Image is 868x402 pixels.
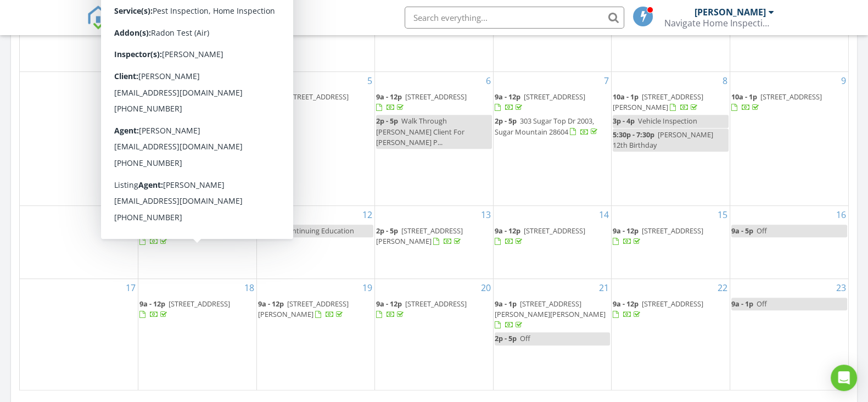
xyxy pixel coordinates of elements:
td: Go to August 18, 2025 [138,278,257,390]
a: 9a - 12p [STREET_ADDRESS] [139,298,255,321]
a: Go to August 4, 2025 [247,72,256,90]
span: 9a - 1p [731,299,753,309]
a: 9a - 12p [STREET_ADDRESS] [495,91,611,114]
span: 9a - 1p [495,299,517,309]
td: Go to August 10, 2025 [20,206,138,279]
a: 9a - 12p [STREET_ADDRESS] [613,299,703,319]
a: Go to August 3, 2025 [128,72,138,90]
a: 10a - 1p [STREET_ADDRESS][PERSON_NAME] [613,92,703,112]
a: 9a - 12p [STREET_ADDRESS] [613,298,729,321]
td: Go to August 3, 2025 [20,72,138,206]
a: 10a - 1p [STREET_ADDRESS] [731,92,822,112]
a: 10a - 1p [STREET_ADDRESS][PERSON_NAME] [613,91,729,114]
a: Go to August 13, 2025 [479,206,493,224]
a: 9a - 1p [STREET_ADDRESS][PERSON_NAME][PERSON_NAME] [495,298,611,332]
span: 9a - 12p [258,92,284,102]
a: Go to August 19, 2025 [360,279,374,297]
span: 10a - 1p [613,92,639,102]
span: [STREET_ADDRESS][PERSON_NAME] [613,92,703,112]
span: 9a - 12p [139,92,165,102]
a: Go to August 7, 2025 [602,72,611,90]
a: Go to August 21, 2025 [597,279,611,297]
td: Go to August 19, 2025 [256,278,375,390]
span: 9a - 12p [613,226,639,236]
span: 9a - 12p [376,299,402,309]
span: 2p - 5p [139,116,161,126]
span: 9a - 5p [731,226,753,236]
a: Go to August 8, 2025 [720,72,730,90]
a: 9a - 1p [STREET_ADDRESS][PERSON_NAME][PERSON_NAME] [495,299,606,330]
span: 2p - 5p [495,116,517,126]
td: Go to August 21, 2025 [493,278,612,390]
span: Vehicle Inspection [638,116,697,126]
span: SPECTORA [119,5,209,29]
span: 9a - 12p [613,299,639,309]
a: 9a - 12p [STREET_ADDRESS] [376,92,467,112]
a: Go to August 17, 2025 [124,279,138,297]
span: [STREET_ADDRESS][PERSON_NAME] [376,226,463,246]
td: Go to August 11, 2025 [138,206,257,279]
a: 9a - 12p [STREET_ADDRESS][PERSON_NAME] [258,299,349,319]
span: [STREET_ADDRESS] [169,226,230,236]
a: 9a - 12p [STREET_ADDRESS] [495,225,611,248]
span: [STREET_ADDRESS] [287,92,349,102]
a: Go to August 6, 2025 [484,72,493,90]
span: 2p - 5p [495,333,517,343]
a: 2p - 5p [STREET_ADDRESS][PERSON_NAME] [376,225,492,248]
span: [STREET_ADDRESS] [760,92,822,102]
a: 2p - 5p 303 Sugar Top Dr 2003, Sugar Mountain 28604 [495,115,611,138]
a: 9a - 12p [STREET_ADDRESS] [139,299,230,319]
a: 9a - 12p [STREET_ADDRESS] [376,298,492,321]
a: Go to August 14, 2025 [597,206,611,224]
span: [STREET_ADDRESS] [524,92,585,102]
td: Go to August 4, 2025 [138,72,257,206]
span: [PERSON_NAME] 12th Birthday [613,130,713,150]
a: 9a - 12p [STREET_ADDRESS] [495,226,585,246]
span: 9a - 12p [376,92,402,102]
a: 10a - 1p [STREET_ADDRESS] [731,91,847,114]
span: 2p - 5p [376,116,398,126]
div: Navigate Home Inspections [664,18,774,29]
td: Go to August 6, 2025 [375,72,494,206]
span: Off [757,299,767,309]
td: Go to August 16, 2025 [730,206,848,279]
a: 9a - 12p [STREET_ADDRESS] [376,299,467,319]
span: [STREET_ADDRESS] [405,299,467,309]
a: 9a - 12p [STREET_ADDRESS] [613,226,703,246]
a: 9a - 12p [STREET_ADDRESS] [258,92,349,112]
span: Off [520,333,530,343]
span: [STREET_ADDRESS] [524,226,585,236]
td: Go to August 13, 2025 [375,206,494,279]
td: Go to August 17, 2025 [20,278,138,390]
td: Go to August 20, 2025 [375,278,494,390]
a: Go to August 5, 2025 [365,72,374,90]
span: 5:30p - 7:30p [613,130,654,139]
a: Go to August 20, 2025 [479,279,493,297]
a: 9a - 12p [STREET_ADDRESS] [139,225,255,248]
td: Go to August 8, 2025 [612,72,730,206]
span: 9a - 12p [258,299,284,309]
span: 9a - 12p [139,299,165,309]
span: Walk Through [PERSON_NAME] Client For [PERSON_NAME] P... [376,116,464,147]
img: The Best Home Inspection Software - Spectora [87,5,111,30]
span: 10a - 1p [731,92,757,102]
div: [PERSON_NAME] [695,7,766,18]
a: Go to August 23, 2025 [834,279,848,297]
div: Open Intercom Messenger [831,365,857,391]
span: 303 Sugar Top Dr 2003, Sugar Mountain 28604 [495,116,594,136]
span: 2p - 5p [376,226,398,236]
td: Go to August 15, 2025 [612,206,730,279]
a: Go to August 9, 2025 [839,72,848,90]
input: Search everything... [405,7,624,29]
a: 2p - 5p 303 Sugar Top Dr 2003, Sugar Mountain 28604 [495,116,600,136]
span: 9a - 12p [495,92,520,102]
td: Go to August 7, 2025 [493,72,612,206]
td: Go to August 9, 2025 [730,72,848,206]
span: 9a - 12p [139,226,165,236]
a: 9a - 12p [STREET_ADDRESS] [613,225,729,248]
a: Go to August 15, 2025 [715,206,730,224]
td: Go to August 22, 2025 [612,278,730,390]
a: SPECTORA [87,15,209,38]
a: Go to August 22, 2025 [715,279,730,297]
a: 9a - 12p [STREET_ADDRESS][PERSON_NAME] [258,298,374,321]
